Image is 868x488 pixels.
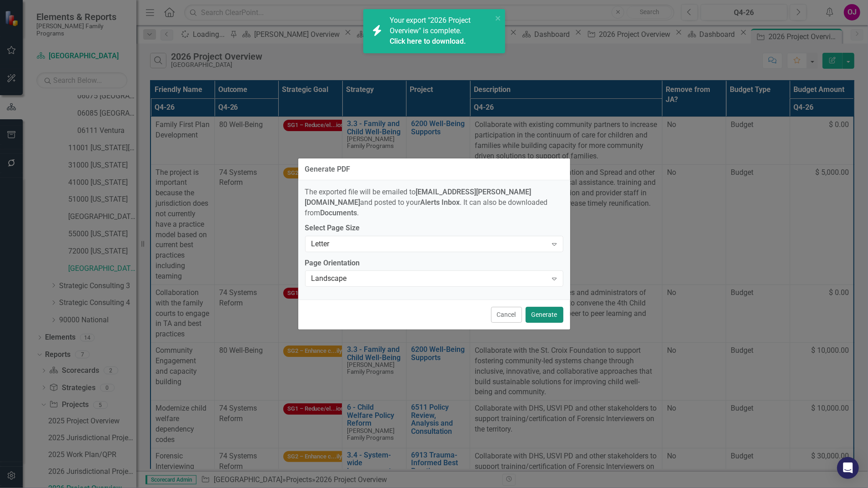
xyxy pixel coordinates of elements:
strong: Documents [321,208,357,217]
div: Generate PDF [305,165,351,173]
div: Open Intercom Messenger [837,457,859,479]
strong: Alerts Inbox [421,198,460,207]
span: The exported file will be emailed to and posted to your . It can also be downloaded from . [305,188,548,217]
div: Letter [311,239,547,249]
button: Cancel [491,307,522,323]
label: Page Orientation [305,258,563,269]
a: Click here to download. [390,37,466,46]
label: Select Page Size [305,223,563,234]
strong: [EMAIL_ADDRESS][PERSON_NAME][DOMAIN_NAME] [305,188,532,207]
button: close [495,13,502,23]
span: Your export "2026 Project Overview" is complete. [390,16,490,47]
button: Generate [526,307,563,323]
div: Landscape [311,274,547,284]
